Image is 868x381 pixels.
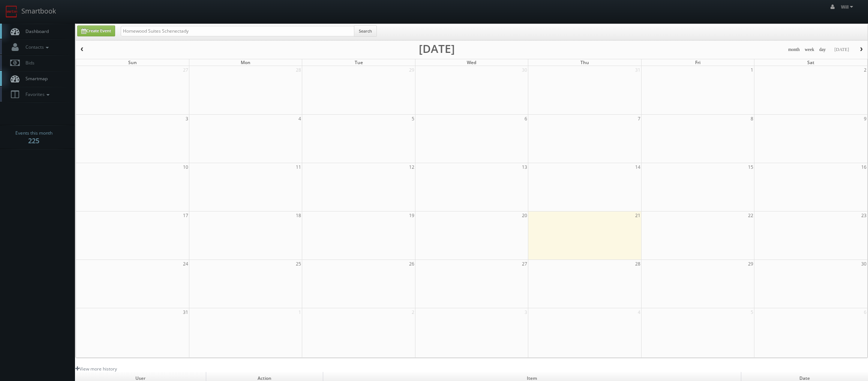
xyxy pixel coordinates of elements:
span: Smartmap [22,75,48,82]
span: 21 [634,211,641,219]
button: [DATE] [832,45,852,54]
a: Create Event [77,25,115,36]
span: 30 [521,66,528,74]
span: Sun [128,59,137,66]
span: Thu [580,59,589,66]
button: day [817,45,829,54]
span: 3 [524,308,528,316]
span: 17 [182,211,189,219]
span: 27 [182,66,189,74]
span: 25 [295,260,302,268]
span: 7 [637,115,641,123]
span: 8 [750,115,754,123]
span: Tue [355,59,363,66]
span: 27 [521,260,528,268]
span: 4 [298,115,302,123]
input: Search for Events [121,26,354,36]
span: 26 [408,260,415,268]
span: 28 [295,66,302,74]
span: 29 [408,66,415,74]
span: 9 [863,115,867,123]
span: 3 [185,115,189,123]
span: Bids [22,60,34,66]
span: Events this month [15,129,52,137]
span: 20 [521,211,528,219]
button: week [802,45,817,54]
span: 13 [521,163,528,171]
span: Wed [467,59,476,66]
span: 31 [634,66,641,74]
span: 11 [295,163,302,171]
span: 23 [861,211,867,219]
span: 30 [861,260,867,268]
span: 10 [182,163,189,171]
span: 12 [408,163,415,171]
span: Will [841,4,855,10]
span: 4 [637,308,641,316]
span: 5 [411,115,415,123]
a: View more history [75,366,117,372]
span: 6 [524,115,528,123]
strong: 225 [28,136,39,145]
span: 22 [747,211,754,219]
span: 6 [863,308,867,316]
span: Sat [807,59,814,66]
span: Fri [695,59,700,66]
span: Contacts [22,44,51,50]
span: Mon [241,59,250,66]
span: 15 [747,163,754,171]
span: 16 [861,163,867,171]
span: 2 [863,66,867,74]
span: Favorites [22,91,51,97]
span: Dashboard [22,28,49,34]
h2: [DATE] [419,45,455,52]
span: 2 [411,308,415,316]
span: 14 [634,163,641,171]
span: 18 [295,211,302,219]
button: month [786,45,802,54]
span: 31 [182,308,189,316]
span: 19 [408,211,415,219]
span: 1 [750,66,754,74]
span: 29 [747,260,754,268]
button: Search [354,25,377,37]
img: smartbook-logo.png [6,6,18,18]
span: 28 [634,260,641,268]
span: 1 [298,308,302,316]
span: 5 [750,308,754,316]
span: 24 [182,260,189,268]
